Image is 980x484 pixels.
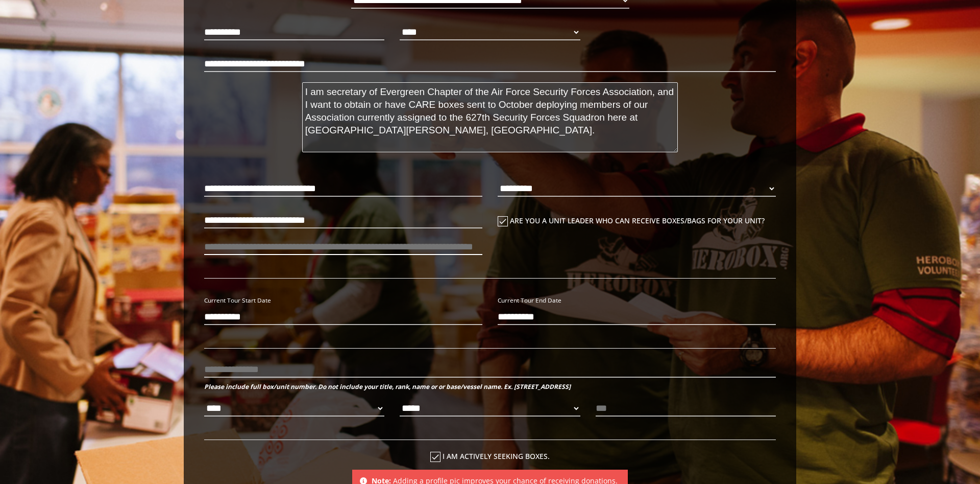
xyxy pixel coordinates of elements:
b: Please include full box/unit number. Do not include your title, rank, name or or base/vessel name... [204,382,571,391]
i: check [498,216,508,226]
small: Current Tour End Date [498,296,561,304]
label: I am actively seeking boxes. [204,450,776,462]
label: Are you a unit leader who can receive boxes/bags for your unit? [498,215,776,226]
small: Current Tour Start Date [204,296,271,304]
i: check [430,452,440,462]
